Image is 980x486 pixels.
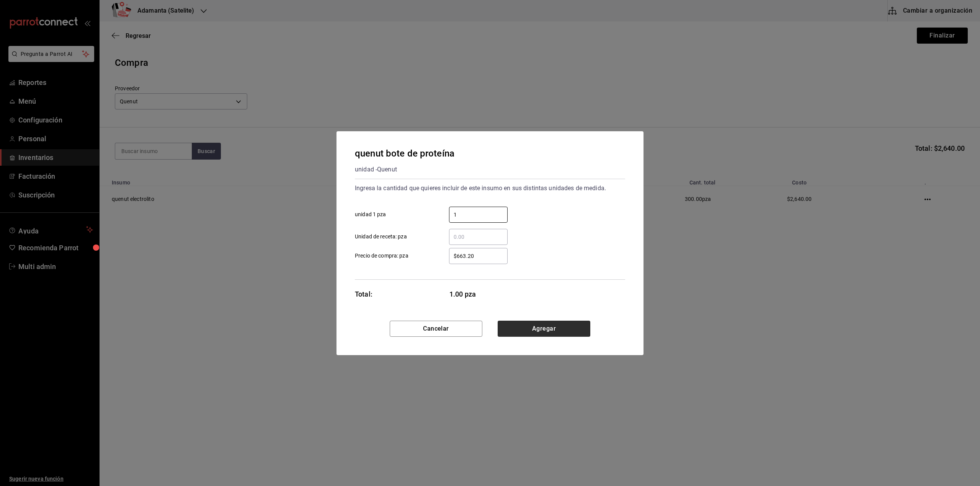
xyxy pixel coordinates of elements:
button: Cancelar [390,321,482,337]
div: quenut bote de proteína [355,147,454,160]
input: Unidad de receta: pza [449,232,508,241]
input: Precio de compra: pza [449,251,508,261]
span: Unidad de receta: pza [355,233,407,241]
div: Ingresa la cantidad que quieres incluir de este insumo en sus distintas unidades de medida. [355,182,625,194]
span: Precio de compra: pza [355,252,408,260]
span: unidad 1 pza [355,210,386,219]
div: Total: [355,289,372,299]
button: Agregar [498,321,590,337]
div: unidad - Quenut [355,163,454,176]
span: 1.00 pza [449,289,508,299]
input: unidad 1 pza [449,210,508,219]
